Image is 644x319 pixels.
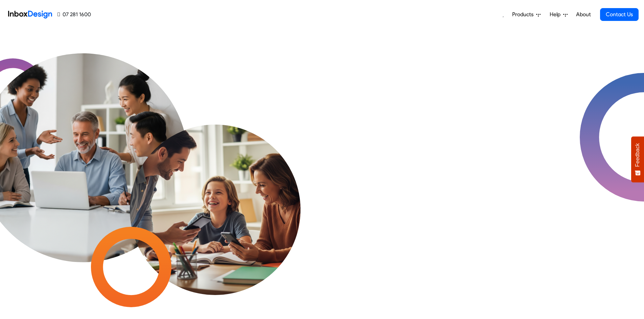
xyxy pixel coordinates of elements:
span: Help [550,10,563,19]
a: 07 281 1600 [57,10,91,19]
span: Products [512,10,536,19]
a: Help [547,8,570,21]
div: Maximising Efficient & Engagement, Connecting Schools, Families, and Students. [327,124,491,225]
a: Contact Us [600,8,639,21]
a: About [574,8,593,21]
img: parents_with_child.png [109,82,322,295]
a: Products [509,8,543,21]
span: Feedback [635,143,641,167]
button: Feedback - Show survey [631,136,644,182]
